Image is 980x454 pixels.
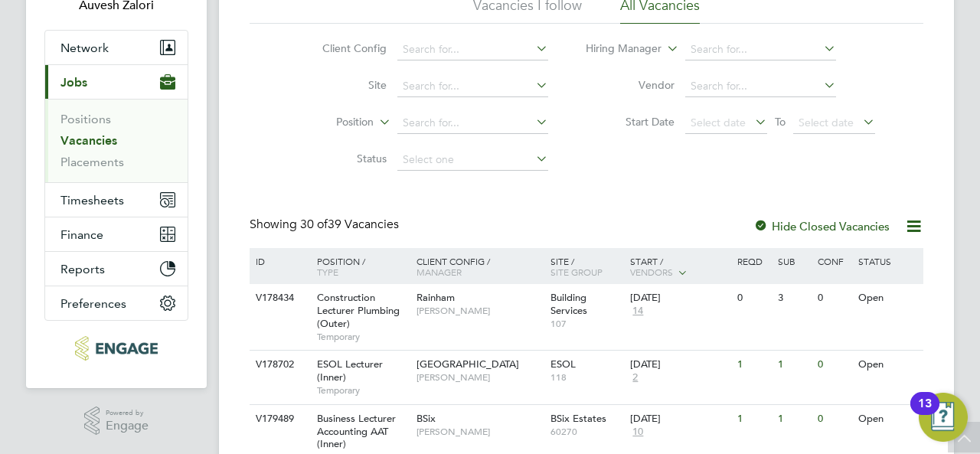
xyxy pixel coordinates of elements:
div: [DATE] [630,358,730,371]
span: Preferences [60,296,126,311]
div: 0 [733,284,773,312]
button: Finance [45,217,188,251]
span: 10 [630,426,645,439]
div: 13 [918,403,932,423]
div: Open [854,351,921,379]
span: Finance [60,227,103,242]
a: Vacancies [60,133,117,148]
a: Placements [60,155,124,169]
span: Business Lecturer Accounting AAT (Inner) [317,412,396,451]
div: Jobs [45,99,188,182]
div: V178702 [252,351,305,379]
div: Sub [774,248,814,274]
span: Powered by [106,407,149,420]
span: [PERSON_NAME] [416,426,543,438]
div: 1 [774,405,814,433]
span: BSix Estates [550,412,606,425]
span: Manager [416,266,462,278]
label: Hiring Manager [573,41,661,57]
input: Search for... [397,76,548,97]
div: Start / [626,248,733,286]
label: Client Config [299,41,387,55]
div: 0 [814,405,854,433]
div: [DATE] [630,292,730,305]
span: Rainham [416,291,455,304]
button: Preferences [45,286,188,320]
span: Timesheets [60,193,124,207]
span: 2 [630,371,640,384]
span: Temporary [317,384,409,397]
button: Reports [45,252,188,286]
label: Hide Closed Vacancies [753,219,890,234]
div: Showing [250,217,402,233]
div: 3 [774,284,814,312]
div: Status [854,248,921,274]
span: 30 of [300,217,328,232]
span: 107 [550,318,623,330]
input: Search for... [685,76,836,97]
span: Jobs [60,75,87,90]
div: Client Config / [413,248,547,285]
div: 1 [733,351,773,379]
div: V179489 [252,405,305,433]
span: Engage [106,420,149,433]
label: Vendor [586,78,675,92]
span: Select date [691,116,746,129]
span: 118 [550,371,623,384]
span: Network [60,41,109,55]
label: Status [299,152,387,165]
span: [PERSON_NAME] [416,371,543,384]
span: Site Group [550,266,603,278]
span: To [770,112,790,132]
a: Positions [60,112,111,126]
span: ESOL [550,358,576,371]
span: Reports [60,262,105,276]
span: [GEOGRAPHIC_DATA] [416,358,519,371]
div: ID [252,248,305,274]
div: Position / [305,248,413,285]
a: Powered byEngage [84,407,149,436]
span: 14 [630,305,645,318]
img: morganhunt-logo-retina.png [75,336,157,361]
input: Select one [397,149,548,171]
span: Type [317,266,338,278]
span: Select date [799,116,854,129]
label: Position [286,115,374,130]
span: Construction Lecturer Plumbing (Outer) [317,291,400,330]
div: Open [854,284,921,312]
span: ESOL Lecturer (Inner) [317,358,383,384]
div: 1 [733,405,773,433]
div: V178434 [252,284,305,312]
button: Timesheets [45,183,188,217]
div: [DATE] [630,413,730,426]
button: Jobs [45,65,188,99]
div: 0 [814,351,854,379]
div: 1 [774,351,814,379]
span: Building Services [550,291,587,317]
div: Open [854,405,921,433]
button: Open Resource Center, 13 new notifications [919,393,968,442]
span: Temporary [317,331,409,343]
div: 0 [814,284,854,312]
label: Site [299,78,387,92]
input: Search for... [397,39,548,60]
div: Site / [547,248,627,285]
button: Network [45,31,188,64]
input: Search for... [685,39,836,60]
div: Reqd [733,248,773,274]
label: Start Date [586,115,675,129]
span: BSix [416,412,436,425]
span: 39 Vacancies [300,217,399,232]
a: Go to home page [44,336,188,361]
span: Vendors [630,266,673,278]
input: Search for... [397,113,548,134]
span: 60270 [550,426,623,438]
span: [PERSON_NAME] [416,305,543,317]
div: Conf [814,248,854,274]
